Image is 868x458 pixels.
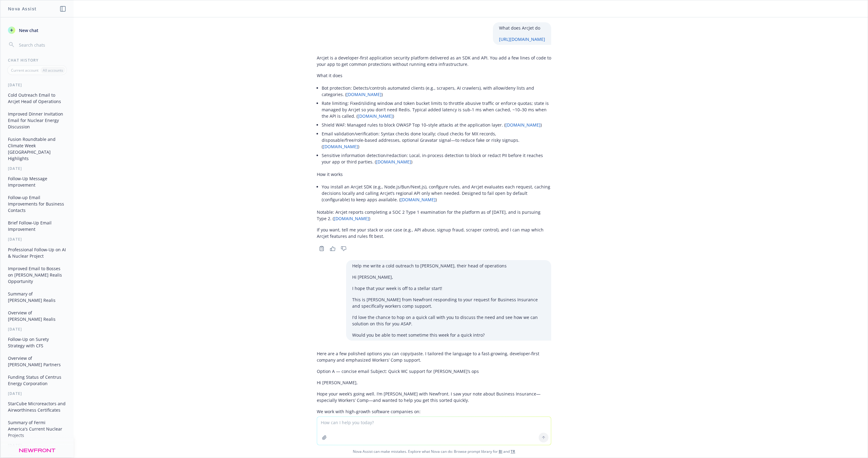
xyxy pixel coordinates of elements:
button: Follow-Up Message Improvement [5,174,69,190]
li: Sensitive information detection/redaction: Local, in‑process detection to block or redact PII bef... [322,151,551,166]
li: Bot protection: Detects/controls automated clients (e.g., scrapers, AI crawlers), with allow/deny... [322,84,551,99]
button: Improved Dinner Invitation Email for Nuclear Energy Discussion [5,109,69,132]
li: Email validation/verification: Syntax checks done locally; cloud checks for MX records, disposabl... [322,129,551,151]
div: [DATE] [1,391,74,396]
p: This is [PERSON_NAME] from Newfront responding to your request for Business Insurance and specifi... [352,296,545,309]
button: StarCube Microreactors and Airworthiness Certificates [5,399,69,415]
a: [DOMAIN_NAME] [358,113,393,119]
p: What does ArcJet do [499,25,545,31]
a: [DOMAIN_NAME] [505,122,541,128]
p: We work with high‑growth software companies on: [317,408,551,415]
div: Chat History [1,58,74,63]
button: Professional Follow-Up on AI & Nuclear Project [5,245,69,261]
button: Fusion Roundtable and Climate Week [GEOGRAPHIC_DATA] Highlights [5,134,69,163]
p: Here are a few polished options you can copy/paste. I tailored the language to a fast‑growing, de... [317,350,551,363]
a: [DOMAIN_NAME] [334,216,369,221]
li: You install an Arcjet SDK (e.g., Node.js/Bun/Next.js), configure rules, and Arcjet evaluates each... [322,182,551,204]
p: Would you be able to meet sometime this week for a quick intro? [352,332,545,338]
a: [DOMAIN_NAME] [323,144,358,149]
div: [DATE] [1,327,74,332]
div: [DATE] [1,166,74,171]
div: [DATE] [1,443,74,448]
button: Brief Follow-Up Email Improvement [5,218,69,234]
p: Current account [11,68,38,73]
span: New chat [18,27,38,34]
button: Cold Outreach Email to Arcjet Head of Operations [5,90,69,106]
button: Summary of [PERSON_NAME] Realis [5,289,69,305]
button: Follow-Up on Surety Strategy with CFS [5,334,69,351]
p: If you want, tell me your stack or use case (e.g., API abuse, signup fraud, scraper control), and... [317,227,551,239]
p: How it works [317,171,551,177]
p: Hope your week’s going well. I’m [PERSON_NAME] with Newfront. I saw your note about Business Insu... [317,391,551,403]
p: I hope that your week is off to a stellar start! [352,285,545,292]
button: New chat [5,25,69,36]
a: BI [499,449,502,454]
p: What it does [317,72,551,79]
p: I'd love the chance to hop on a quick call with you to discuss the need and see how we can soluti... [352,314,545,327]
div: [DATE] [1,237,74,242]
li: Shield WAF: Managed rules to block OWASP Top 10–style attacks at the application layer. ( ) [322,120,551,129]
button: Funding Status of Centrus Energy Corporation [5,372,69,388]
h1: Nova Assist [8,5,37,12]
p: Hi [PERSON_NAME], [317,379,551,386]
a: [DOMAIN_NAME] [346,91,382,97]
button: Improved Email to Bosses on [PERSON_NAME] Realis Opportunity [5,263,69,286]
a: [DOMAIN_NAME] [400,197,436,202]
p: Hi [PERSON_NAME], [352,274,545,280]
span: Nova Assist can make mistakes. Explore what Nova can do: Browse prompt library for and [3,445,865,458]
a: [DOMAIN_NAME] [376,159,411,165]
button: Overview of [PERSON_NAME] Realis [5,308,69,324]
button: Overview of [PERSON_NAME] Partners [5,353,69,370]
div: [DATE] [1,82,74,88]
li: Rate limiting: Fixed/sliding window and token bucket limits to throttle abusive traffic or enforc... [322,99,551,120]
a: [URL][DOMAIN_NAME] [499,36,545,42]
p: Arcjet is a developer-first application security platform delivered as an SDK and API. You add a ... [317,55,551,67]
button: Thumbs down [339,244,349,253]
input: Search chats [18,41,66,49]
p: Notable: Arcjet reports completing a SOC 2 Type 1 examination for the platform as of [DATE], and ... [317,209,551,222]
svg: Copy to clipboard [319,246,324,251]
a: TR [511,449,515,454]
p: All accounts [43,68,63,73]
button: Summary of Fermi America's Current Nuclear Projects [5,417,69,440]
p: Help me write a cold outreach to [PERSON_NAME], their head of operations [352,263,545,269]
p: Option A — concise email Subject: Quick WC support for [PERSON_NAME]’s ops [317,368,551,374]
button: Follow-up Email Improvements for Business Contacts [5,192,69,215]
